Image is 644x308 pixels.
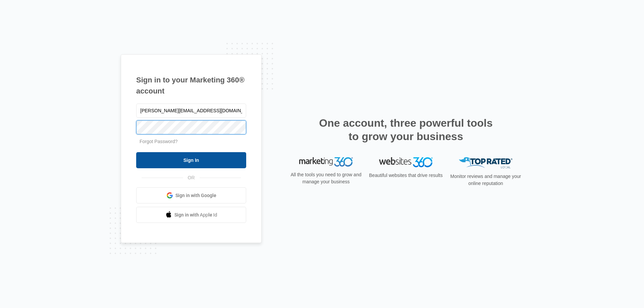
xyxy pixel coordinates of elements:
img: Websites 360 [379,157,433,167]
input: Sign In [136,152,246,168]
span: Sign in with Apple Id [174,211,217,219]
p: Beautiful websites that drive results [368,172,443,179]
h1: Sign in to your Marketing 360® account [136,74,246,97]
img: Marketing 360 [299,157,353,167]
a: Sign in with Apple Id [136,207,246,223]
span: Sign in with Google [175,192,216,199]
a: Sign in with Google [136,187,246,203]
p: Monitor reviews and manage your online reputation [448,173,523,187]
h2: One account, three powerful tools to grow your business [317,116,495,143]
span: OR [183,174,200,181]
input: Email [136,104,246,118]
img: Top Rated Local [459,157,513,168]
p: All the tools you need to grow and manage your business [288,171,364,185]
a: Forgot Password? [140,139,178,144]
